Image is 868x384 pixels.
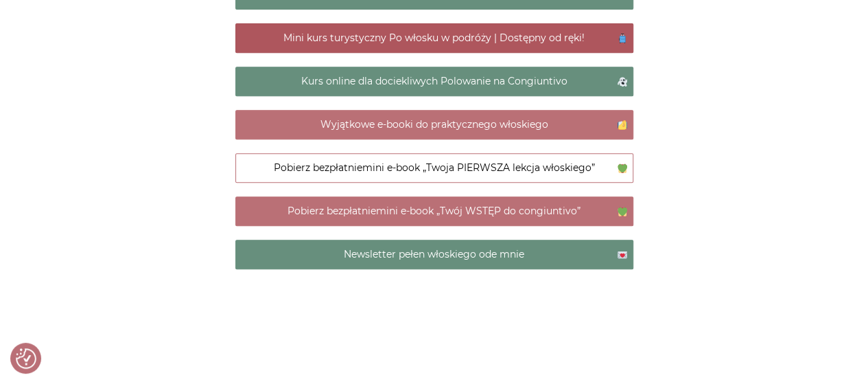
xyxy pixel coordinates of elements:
img: 💌 [618,250,627,260]
button: Preferencje co do zgód [16,348,36,369]
a: Mini kurs turystyczny Po włosku w podróży | Dostępny od ręki! [235,23,633,53]
a: Newsletter pełen włoskiego ode mnie [235,240,633,269]
img: 💚 [618,163,627,173]
img: 🧳 [618,34,627,43]
a: Kurs online dla dociekliwych Polowanie na Congiuntivo [235,67,633,96]
a: Pobierz bezpłatniemini e-book „Twoja PIERWSZA lekcja włoskiego” [235,153,633,183]
a: Wyjątkowe e-booki do praktycznego włoskiego [235,110,633,139]
p: Włoskielove to blog na temat języka włoskiego i kultury Włoch w praktyce. Tworzę autorskie materi... [235,283,633,372]
img: 🤌 [618,120,627,130]
a: Pobierz bezpłatniemini e-book „Twój WSTĘP do congiuntivo” [235,196,633,226]
img: 💚 [618,207,627,216]
img: 👻 [618,77,627,87]
img: Revisit consent button [16,348,36,369]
